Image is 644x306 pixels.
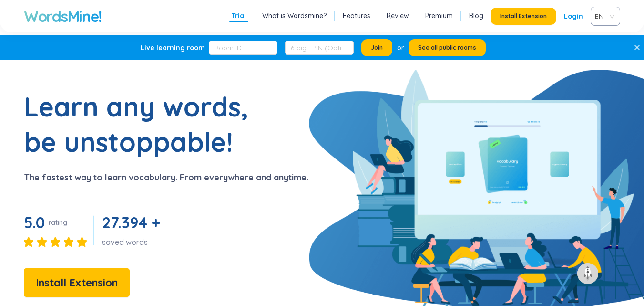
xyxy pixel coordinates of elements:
[371,44,383,52] span: Join
[580,266,595,281] img: to top
[397,42,404,53] div: or
[418,44,476,52] span: See all public rooms
[24,171,308,184] p: The fastest way to learn vocabulary. From everywhere and anytime.
[500,12,547,20] span: Install Extension
[262,11,327,21] a: What is Wordsmine?
[102,237,164,247] div: saved words
[141,43,205,53] div: Live learning room
[24,279,130,288] a: Install Extension
[102,213,160,232] span: 27.394 +
[491,8,556,25] button: Install Extension
[361,39,392,56] button: Join
[595,9,612,23] span: VIE
[24,7,102,26] a: WordsMine!
[232,11,246,21] a: Trial
[564,8,583,25] a: Login
[387,11,409,21] a: Review
[469,11,483,21] a: Blog
[49,218,67,227] div: rating
[24,268,130,297] button: Install Extension
[24,213,45,232] span: 5.0
[425,11,453,21] a: Premium
[24,89,262,159] h1: Learn any words, be unstoppable!
[409,39,486,56] button: See all public rooms
[36,274,118,291] span: Install Extension
[209,41,277,55] input: Room ID
[343,11,370,21] a: Features
[285,41,354,55] input: 6-digit PIN (Optional)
